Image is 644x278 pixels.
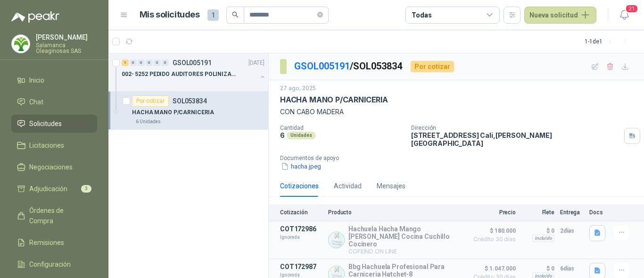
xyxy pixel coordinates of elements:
p: Documentos de apoyo [280,155,640,161]
a: Configuración [11,255,97,273]
p: [STREET_ADDRESS] Cali , [PERSON_NAME][GEOGRAPHIC_DATA] [411,131,620,147]
a: 1 0 0 0 0 0 GSOL005191[DATE] 002- 5252 PEDIDO AUDITORES POLINIZACIÓN [122,57,266,87]
p: 27 ago, 2025 [280,84,316,93]
div: Cotizaciones [280,181,319,191]
span: Crédito 30 días [469,236,516,242]
span: close-circle [317,12,323,17]
button: Nueva solicitud [524,7,596,24]
a: Órdenes de Compra [11,202,97,230]
p: 6 días [560,263,584,274]
a: Remisiones [11,234,97,252]
p: 002- 5252 PEDIDO AUDITORES POLINIZACIÓN [122,70,239,79]
span: 21 [625,4,638,13]
span: Órdenes de Compra [29,205,88,226]
p: 6 [280,131,285,139]
a: Por cotizarSOL053834HACHA MANO P/CARNICERIA6 Unidades [108,92,268,130]
p: COT172987 [280,263,322,270]
span: Remisiones [29,237,64,248]
div: Por cotizar [132,95,169,107]
a: Negociaciones [11,158,97,176]
div: Todas [412,10,431,20]
div: Unidades [287,132,316,139]
div: 1 - 1 de 1 [585,34,633,49]
a: Inicio [11,71,97,89]
span: 3 [81,185,91,193]
p: COT172986 [280,225,322,233]
div: 0 [130,59,137,66]
div: 0 [146,59,153,66]
span: Negociaciones [29,162,73,172]
div: Por cotizar [411,61,454,72]
p: Docs [589,209,608,216]
span: search [232,11,239,18]
span: Inicio [29,75,44,85]
a: Adjudicación3 [11,180,97,198]
p: Flete [521,209,554,216]
img: Logo peakr [11,11,59,23]
p: / SOL053834 [294,59,403,74]
div: 6 Unidades [132,118,165,126]
p: [PERSON_NAME] [36,34,97,41]
img: Company Logo [12,35,30,53]
div: 0 [162,59,169,66]
h1: Mis solicitudes [140,8,200,22]
p: Cotización [280,209,322,216]
p: Dirección [411,125,620,131]
p: CON CABO MADERA [280,107,633,117]
p: Hachuela Hacha Mango [PERSON_NAME] Cocina Cuchillo Cocinero [348,225,463,248]
p: HACHA MANO P/CARNICERIA [132,108,214,117]
a: Solicitudes [11,115,97,133]
div: 0 [138,59,145,66]
p: [DATE] [248,59,264,67]
button: 21 [616,7,633,24]
span: Licitaciones [29,140,64,151]
div: 0 [154,59,161,66]
p: SOL053834 [173,98,207,104]
span: $ 180.000 [469,225,516,236]
p: Bbg Hachuela Profesional Para Carniceria Hatchet-8 [348,263,463,278]
span: Configuración [29,259,71,270]
img: Company Logo [329,232,344,248]
span: 1 [207,9,219,21]
a: Licitaciones [11,136,97,154]
div: 1 [122,59,129,66]
div: Incluido [532,235,554,242]
button: hacha.jpeg [280,161,322,171]
p: Precio [469,209,516,216]
p: Producto [328,209,463,216]
div: Mensajes [377,181,405,191]
div: Actividad [334,181,362,191]
p: Entrega [560,209,584,216]
p: Salamanca Oleaginosas SAS [36,42,97,54]
p: $ 0 [521,263,554,274]
a: Chat [11,93,97,111]
a: GSOL005191 [294,60,350,72]
p: HACHA MANO P/CARNICERIA [280,95,388,105]
p: Cantidad [280,125,404,131]
span: Adjudicación [29,184,67,194]
span: close-circle [317,10,323,19]
p: COFEIND ON LINE [348,248,463,255]
p: $ 0 [521,225,554,236]
span: $ 1.047.000 [469,263,516,274]
span: Solicitudes [29,118,62,129]
p: GSOL005191 [173,59,212,66]
span: Chat [29,97,43,107]
p: 2 días [560,225,584,236]
p: Ignorada [280,233,322,242]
